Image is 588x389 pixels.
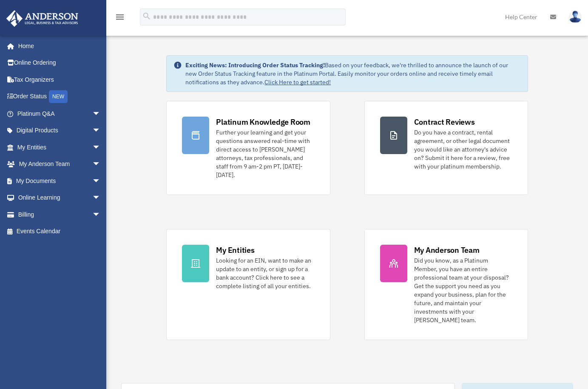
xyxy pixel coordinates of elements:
a: Online Ordering [6,54,114,72]
div: My Entities [216,245,254,255]
a: Contract Reviews Do you have a contract, rental agreement, or other legal document you would like... [364,101,528,195]
a: My Anderson Team Did you know, as a Platinum Member, you have an entire professional team at your... [364,229,528,340]
i: menu [115,12,125,22]
a: Order StatusNEW [6,88,114,106]
a: Platinum Q&Aarrow_drop_down [6,105,114,122]
a: My Entities Looking for an EIN, want to make an update to an entity, or sign up for a bank accoun... [166,229,330,340]
a: Home [6,37,109,54]
img: User Pic [569,11,582,23]
div: Looking for an EIN, want to make an update to an entity, or sign up for a bank account? Click her... [216,256,314,290]
a: Click Here to get started! [264,78,331,86]
div: Further your learning and get your questions answered real-time with direct access to [PERSON_NAM... [216,128,314,179]
span: arrow_drop_down [92,156,109,173]
span: arrow_drop_down [92,206,109,223]
div: My Anderson Team [414,245,480,255]
a: Events Calendar [6,223,114,240]
div: Did you know, as a Platinum Member, you have an entire professional team at your disposal? Get th... [414,256,512,324]
i: search [142,11,151,21]
a: My Documentsarrow_drop_down [6,172,114,189]
div: Contract Reviews [414,117,475,127]
span: arrow_drop_down [92,105,109,123]
a: Online Learningarrow_drop_down [6,189,114,206]
a: Digital Productsarrow_drop_down [6,122,114,139]
a: menu [115,15,125,22]
div: NEW [49,90,68,103]
div: Do you have a contract, rental agreement, or other legal document you would like an attorney's ad... [414,128,512,171]
a: Billingarrow_drop_down [6,206,114,223]
strong: Exciting News: Introducing Order Status Tracking! [185,61,325,69]
div: Based on your feedback, we're thrilled to announce the launch of our new Order Status Tracking fe... [185,61,520,86]
span: arrow_drop_down [92,122,109,140]
span: arrow_drop_down [92,189,109,207]
div: Platinum Knowledge Room [216,117,310,127]
a: Platinum Knowledge Room Further your learning and get your questions answered real-time with dire... [166,101,330,195]
img: Anderson Advisors Platinum Portal [4,10,81,27]
a: Tax Organizers [6,71,114,88]
a: My Anderson Teamarrow_drop_down [6,156,114,173]
a: My Entitiesarrow_drop_down [6,139,114,156]
span: arrow_drop_down [92,139,109,156]
span: arrow_drop_down [92,172,109,190]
